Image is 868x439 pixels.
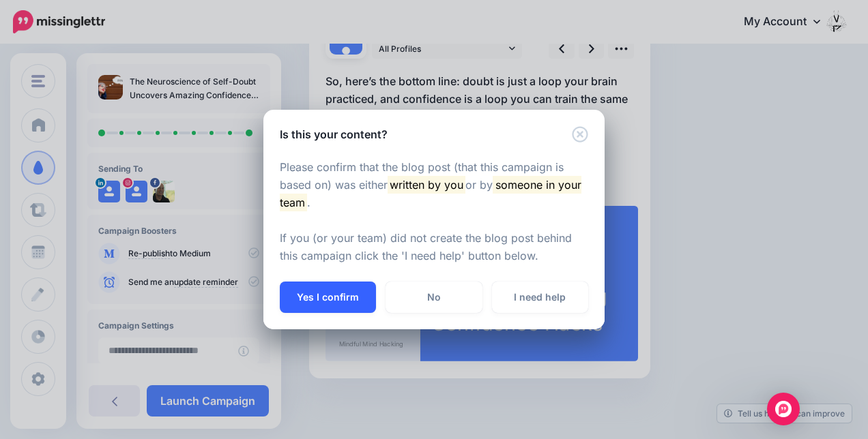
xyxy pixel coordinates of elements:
[280,159,588,265] p: Please confirm that the blog post (that this campaign is based on) was either or by . If you (or ...
[280,176,581,211] mark: someone in your team
[388,176,465,194] mark: written by you
[386,282,482,313] a: No
[280,126,388,142] h5: Is this your content?
[572,126,588,143] button: Close
[767,393,800,425] div: Open Intercom Messenger
[492,282,588,313] a: I need help
[280,282,376,313] button: Yes I confirm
